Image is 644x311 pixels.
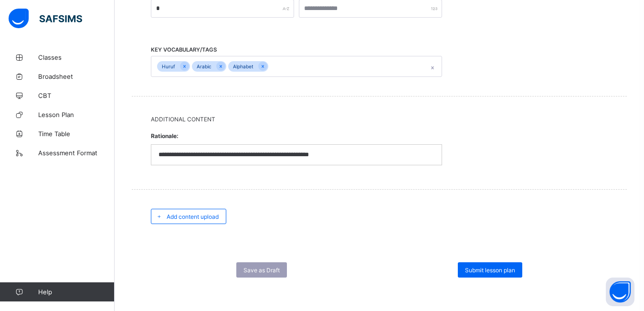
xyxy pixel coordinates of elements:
[151,128,442,144] span: Rationale:
[167,213,219,220] span: Add content upload
[606,278,634,306] button: Open asap
[38,149,115,157] span: Assessment Format
[38,130,115,138] span: Time Table
[243,267,280,274] span: Save as Draft
[38,73,115,80] span: Broadsheet
[38,92,115,99] span: CBT
[38,54,115,61] span: Classes
[151,116,608,123] span: Additional Content
[9,9,82,29] img: safsims
[465,267,515,274] span: Submit lesson plan
[192,61,216,72] div: Arabic
[157,61,180,72] div: Huruf
[38,111,115,118] span: Lesson Plan
[151,46,217,53] span: KEY VOCABULARY/TAGS
[228,61,258,72] div: Alphabet
[38,288,114,296] span: Help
